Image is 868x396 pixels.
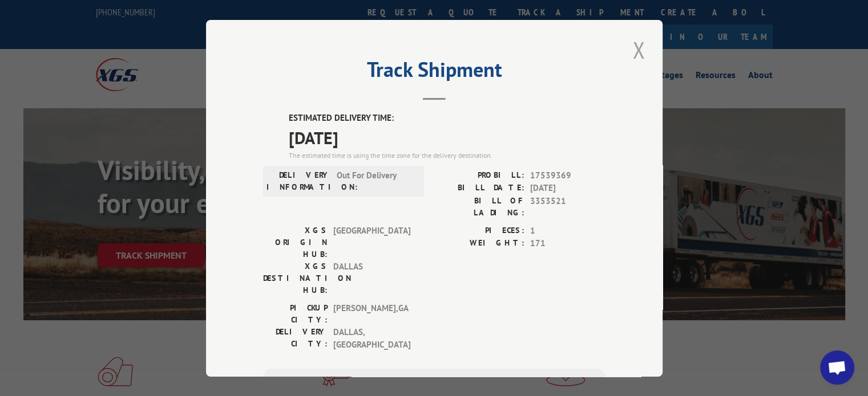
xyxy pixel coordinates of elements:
span: 171 [530,237,605,250]
label: XGS ORIGIN HUB: [263,224,328,260]
span: [GEOGRAPHIC_DATA] [333,224,410,260]
span: Out For Delivery [337,169,414,193]
label: DELIVERY CITY: [263,325,328,351]
span: DALLAS [333,260,410,296]
label: PICKUP CITY: [263,301,328,325]
span: [DATE] [289,124,605,150]
span: [DATE] [530,182,605,195]
span: 3353521 [530,194,605,218]
div: The estimated time is using the time zone for the delivery destination. [289,150,605,160]
h2: Track Shipment [263,62,605,83]
button: Close modal [629,34,648,66]
label: PIECES: [434,224,524,237]
span: 17539369 [530,169,605,182]
label: BILL OF LADING: [434,194,524,218]
label: DELIVERY INFORMATION: [267,169,331,193]
label: ESTIMATED DELIVERY TIME: [289,112,605,125]
a: Open chat [820,350,854,385]
label: WEIGHT: [434,237,524,250]
label: PROBILL: [434,169,524,182]
span: DALLAS , [GEOGRAPHIC_DATA] [333,325,410,351]
span: 1 [530,224,605,237]
span: [PERSON_NAME] , GA [333,301,410,325]
label: XGS DESTINATION HUB: [263,260,328,296]
label: BILL DATE: [434,182,524,195]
